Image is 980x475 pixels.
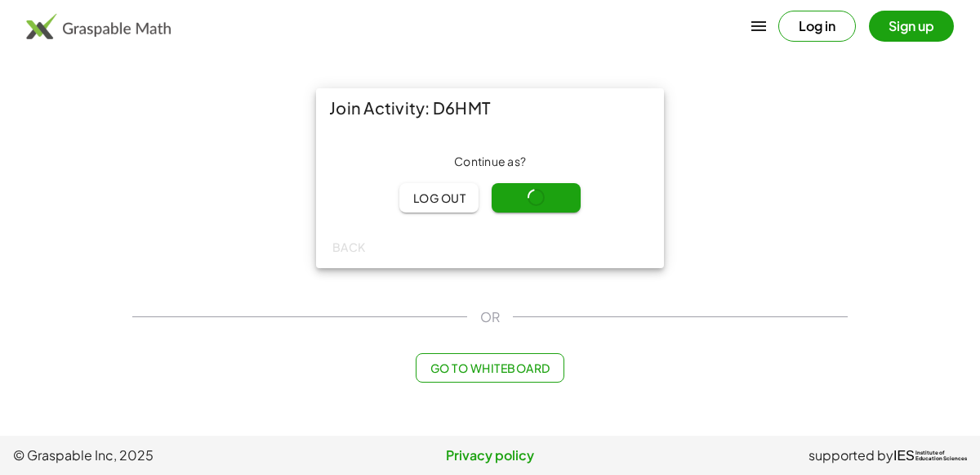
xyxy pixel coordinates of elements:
div: Continue as ? [329,154,651,170]
span: © Graspable Inc, 2025 [13,446,331,465]
span: IES [893,448,915,464]
button: Go to Whiteboard [416,353,563,383]
button: Log out [399,183,479,213]
a: IESInstitute ofEducation Sciences [893,446,967,465]
span: Log out [412,190,465,205]
span: OR [480,307,500,327]
span: supported by [808,446,893,465]
a: Privacy policy [331,446,648,465]
div: Join Activity: D6HMT [316,88,664,128]
button: Sign up [869,11,954,42]
span: Institute of Education Sciences [915,450,967,462]
button: Log in [778,11,856,42]
span: Go to Whiteboard [430,361,550,375]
